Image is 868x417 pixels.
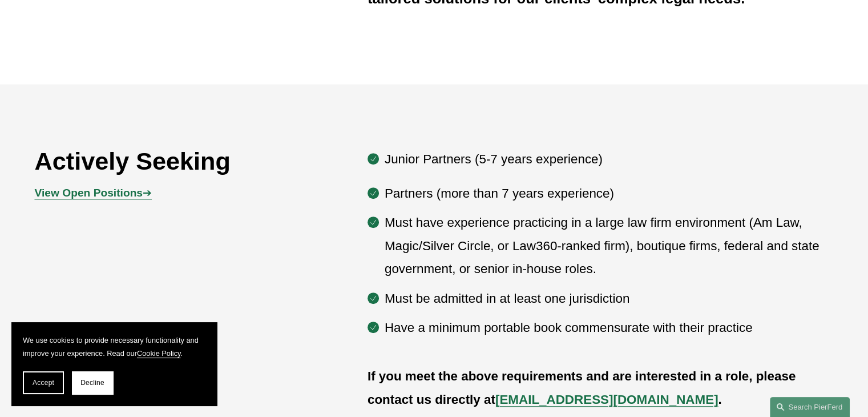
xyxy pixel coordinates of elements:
p: Must be admitted in at least one jurisdiction [385,287,834,310]
p: Junior Partners (5-7 years experience) [385,148,834,171]
section: Cookie banner [11,322,217,406]
button: Decline [72,371,113,394]
strong: . [718,392,721,407]
p: Must have experience practicing in a large law firm environment (Am Law, Magic/Silver Circle, or ... [385,211,834,280]
h2: Actively Seeking [35,146,301,176]
span: ➔ [35,187,152,199]
strong: View Open Positions [35,187,143,199]
a: View Open Positions➔ [35,187,152,199]
button: Accept [23,371,64,394]
p: Have a minimum portable book commensurate with their practice [385,316,834,339]
span: Decline [80,379,104,387]
span: Accept [33,379,54,387]
strong: If you meet the above requirements and are interested in a role, please contact us directly at [368,369,800,406]
p: We use cookies to provide necessary functionality and improve your experience. Read our . [23,334,205,360]
a: Search this site [770,397,850,417]
a: Cookie Policy [137,349,181,358]
p: Partners (more than 7 years experience) [385,182,834,205]
a: [EMAIL_ADDRESS][DOMAIN_NAME] [495,392,718,407]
